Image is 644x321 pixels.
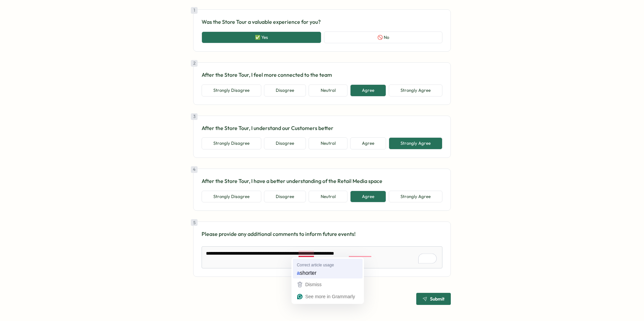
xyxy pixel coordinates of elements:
button: Submit [416,293,451,305]
div: 1 [191,7,198,14]
button: Disagree [264,84,306,97]
button: 🚫 No [324,31,442,44]
span: Submit [430,297,444,301]
div: 3 [191,113,198,120]
button: Strongly Agree [389,137,442,149]
button: Agree [350,137,386,149]
p: Please provide any additional comments to inform future events! [202,230,442,238]
textarea: To enrich screen reader interactions, please activate Accessibility in Grammarly extension settings [202,246,442,268]
div: 4 [191,166,198,173]
button: Disagree [264,191,306,203]
button: ✅ Yes [202,31,321,44]
button: Strongly Agree [389,191,442,203]
button: Agree [350,191,386,203]
p: After the Store Tour, I have a better understanding of the Retail Media space [202,177,442,185]
div: 5 [191,219,198,226]
button: Neutral [309,84,347,97]
button: Agree [350,84,386,97]
button: Strongly Disagree [202,137,261,149]
p: Was the Store Tour a valuable experience for you? [202,18,442,26]
button: Neutral [309,137,347,149]
p: After the Store Tour, I understand our Customers better [202,124,442,132]
div: 2 [191,60,198,67]
button: Strongly Agree [389,84,442,97]
p: After the Store Tour, I feel more connected to the team [202,71,442,79]
button: Strongly Disagree [202,84,261,97]
button: Disagree [264,137,306,149]
button: Neutral [309,191,347,203]
button: Strongly Disagree [202,191,261,203]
